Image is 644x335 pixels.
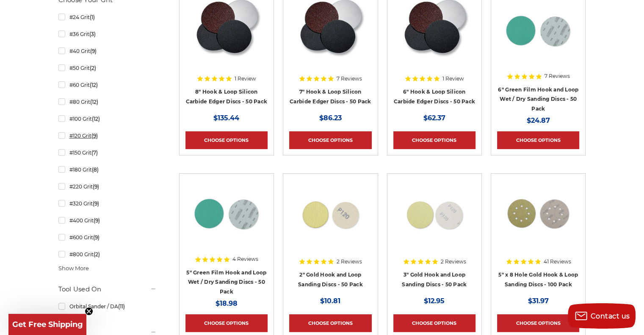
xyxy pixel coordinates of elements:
[58,78,157,92] a: #60 Grit
[58,44,157,58] a: #40 Grit
[497,314,579,332] a: Choose Options
[91,133,97,139] span: (9)
[290,89,371,105] a: 7" Hook & Loop Silicon Carbide Edger Discs - 50 Pack
[504,180,572,247] img: 5 inch 8 hole gold velcro disc stack
[185,314,268,332] a: Choose Options
[544,259,571,264] span: 41 Reviews
[402,271,467,288] a: 3" Gold Hook and Loop Sanding Discs - 50 Pack
[12,320,83,329] span: Get Free Shipping
[216,299,238,307] span: $18.98
[393,314,475,332] a: Choose Options
[58,162,157,177] a: #180 Grit
[289,180,371,262] a: 2 inch hook loop sanding discs gold
[442,76,464,81] span: 1 Review
[58,230,157,245] a: #600 Grit
[497,180,579,262] a: 5 inch 8 hole gold velcro disc stack
[393,131,475,149] a: Choose Options
[185,131,268,149] a: Choose Options
[393,180,475,262] a: 3 inch gold hook and loop sanding discs
[213,114,239,122] span: $135.44
[296,180,364,247] img: 2 inch hook loop sanding discs gold
[58,196,157,211] a: #320 Grit
[401,180,468,247] img: 3 inch gold hook and loop sanding discs
[58,61,157,75] a: #50 Grit
[58,299,157,314] a: Orbital Sander / DA
[289,131,371,149] a: Choose Options
[568,303,636,329] button: Contact us
[289,314,371,332] a: Choose Options
[186,269,266,295] a: 5" Green Film Hook and Loop Wet / Dry Sanding Discs - 50 Pack
[89,14,94,20] span: (1)
[298,271,363,288] a: 2" Gold Hook and Loop Sanding Discs - 50 Pack
[423,114,445,122] span: $62.37
[58,179,157,194] a: #220 Grit
[92,200,99,207] span: (9)
[497,131,579,149] a: Choose Options
[118,303,124,310] span: (11)
[337,259,362,264] span: 2 Reviews
[90,48,96,54] span: (9)
[591,312,630,320] span: Contact us
[337,76,362,81] span: 7 Reviews
[527,116,550,125] span: $24.87
[91,150,97,156] span: (7)
[58,145,157,160] a: #150 Grit
[93,251,100,257] span: (2)
[58,213,157,228] a: #400 Grit
[89,31,95,37] span: (3)
[319,114,342,122] span: $86.23
[89,65,96,71] span: (2)
[394,89,475,105] a: 6" Hook & Loop Silicon Carbide Edger Discs - 50 Pack
[58,27,157,42] a: #36 Grit
[58,264,89,273] span: Show More
[424,297,445,305] span: $12.95
[89,82,97,88] span: (12)
[528,297,549,305] span: $31.97
[91,166,98,173] span: (8)
[441,259,466,264] span: 2 Reviews
[193,180,260,247] img: Side-by-side 5-inch green film hook and loop sanding disc p60 grit and loop back
[58,10,157,25] a: #24 Grit
[90,99,98,105] span: (12)
[58,284,157,294] h5: Tool Used On
[498,86,578,112] a: 6" Green Film Hook and Loop Wet / Dry Sanding Discs - 50 Pack
[235,76,256,81] span: 1 Review
[58,247,157,262] a: #800 Grit
[93,234,99,241] span: (9)
[92,183,99,190] span: (9)
[185,180,268,262] a: Side-by-side 5-inch green film hook and loop sanding disc p60 grit and loop back
[498,271,578,288] a: 5" x 8 Hole Gold Hook & Loop Sanding Discs - 100 Pack
[320,297,340,305] span: $10.81
[58,111,157,126] a: #100 Grit
[58,94,157,109] a: #80 Grit
[186,89,267,105] a: 8" Hook & Loop Silicon Carbide Edger Discs - 50 Pack
[91,116,100,122] span: (12)
[93,217,100,224] span: (9)
[85,307,93,316] button: Close teaser
[58,128,157,143] a: #120 Grit
[8,314,86,335] div: Get Free ShippingClose teaser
